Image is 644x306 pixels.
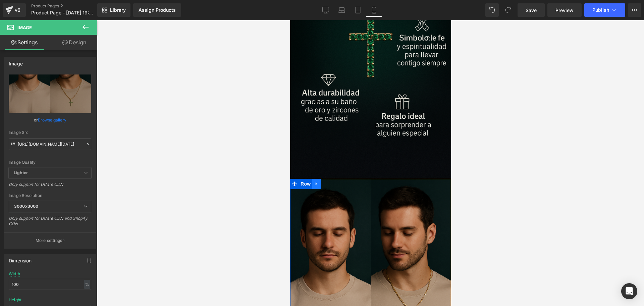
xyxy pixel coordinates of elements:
[366,3,382,17] a: Mobile
[31,3,108,9] a: Product Pages
[592,7,609,13] span: Publish
[17,25,32,30] span: Image
[9,182,91,192] div: Only support for UCare CDN
[9,254,32,263] div: Dimension
[13,6,22,14] div: v6
[97,3,130,17] a: New Library
[84,280,90,289] div: %
[9,193,91,198] div: Image Resolution
[38,114,66,126] a: Browse gallery
[22,159,31,169] a: Expand / Collapse
[9,116,91,123] div: or
[9,271,20,276] div: Width
[350,3,366,17] a: Tablet
[526,7,537,14] span: Save
[9,159,22,169] span: Row
[9,57,23,66] div: Image
[628,3,641,17] button: More
[555,7,574,14] span: Preview
[139,7,176,13] div: Assign Products
[9,130,91,135] div: Image Src
[9,138,91,150] input: Link
[485,3,499,17] button: Undo
[110,7,126,13] span: Library
[3,3,26,17] a: v6
[501,3,515,17] button: Redo
[9,160,91,165] div: Image Quality
[334,3,350,17] a: Laptop
[36,238,62,244] p: More settings
[318,3,334,17] a: Desktop
[4,233,96,248] button: More settings
[50,35,99,50] a: Design
[9,298,21,302] div: Height
[31,10,96,15] span: Product Page - [DATE] 19:03:53
[9,216,91,231] div: Only support for UCare CDN and Shopify CDN
[9,279,91,290] input: auto
[547,3,582,17] a: Preview
[14,204,38,209] b: 3000x3000
[584,3,625,17] button: Publish
[621,283,637,299] div: Open Intercom Messenger
[14,170,28,175] b: Lighter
